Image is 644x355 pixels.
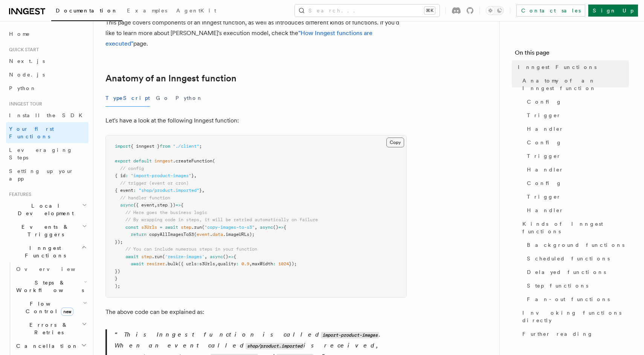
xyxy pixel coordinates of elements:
[154,158,173,164] span: inngest
[120,181,189,186] span: // trigger (event or cron)
[6,27,89,41] a: Home
[165,261,178,266] span: .bulk
[215,261,218,266] span: ,
[516,5,585,17] a: Contact sales
[588,5,638,17] a: Sign Up
[527,241,624,249] span: Background functions
[13,339,89,353] button: Cancellation
[524,252,629,265] a: Scheduled functions
[6,223,82,238] span: Events & Triggers
[115,276,118,281] span: }
[122,2,172,20] a: Examples
[125,217,318,222] span: // By wrapping code in steps, it will be retried automatically on failure
[176,8,216,14] span: AgentKit
[527,152,561,160] span: Trigger
[152,254,162,259] span: .run
[515,60,629,74] a: Inngest Functions
[6,109,89,122] a: Install the SDK
[524,136,629,149] a: Config
[202,188,204,193] span: ,
[105,73,237,84] a: Anatomy of an Inngest function
[6,202,82,217] span: Local Development
[139,188,199,193] span: "shop/product.imported"
[6,81,89,95] a: Python
[115,158,131,164] span: export
[127,8,167,14] span: Examples
[160,225,162,230] span: =
[199,188,202,193] span: }
[204,254,207,259] span: ,
[165,254,204,259] span: 'resize-images'
[131,144,160,149] span: { inngest }
[6,54,89,68] a: Next.js
[223,254,228,259] span: ()
[9,85,37,91] span: Python
[295,5,440,17] button: Search...⌘K
[252,261,273,266] span: maxWidth
[178,261,197,266] span: ({ urls
[6,101,42,107] span: Inngest tour
[233,254,236,259] span: {
[515,48,629,60] h4: On this page
[284,225,286,230] span: {
[527,255,610,262] span: Scheduled functions
[105,17,407,49] p: This page covers components of an Inngest function, as well as introduces different kinds of func...
[486,6,504,15] button: Toggle dark mode
[527,112,561,119] span: Trigger
[6,68,89,81] a: Node.js
[6,143,89,164] a: Leveraging Steps
[524,122,629,136] a: Handler
[278,261,289,266] span: 1024
[125,254,139,259] span: await
[210,254,223,259] span: async
[105,90,150,107] button: TypeScript
[141,254,152,259] span: step
[115,173,125,178] span: { id
[9,72,45,78] span: Node.js
[131,232,147,237] span: return
[527,179,562,187] span: Config
[524,95,629,109] a: Config
[194,173,197,178] span: ,
[133,188,136,193] span: :
[61,308,73,316] span: new
[156,90,169,107] button: Go
[524,190,629,204] a: Trigger
[278,225,284,230] span: =>
[522,220,629,235] span: Kinds of Inngest functions
[519,306,629,327] a: Invoking functions directly
[527,282,588,289] span: Step functions
[289,261,297,266] span: });
[6,220,89,241] button: Events & Triggers
[162,254,165,259] span: (
[522,330,593,338] span: Further reading
[125,210,207,215] span: // Here goes the business logic
[210,232,212,237] span: .
[223,232,255,237] span: .imageURLs);
[204,225,255,230] span: "copy-images-to-s3"
[191,173,194,178] span: }
[241,261,249,266] span: 0.9
[115,188,133,193] span: { event
[13,318,89,339] button: Errors & Retries
[105,115,407,126] p: Let's have a look at the following Inngest function:
[181,202,183,208] span: {
[115,239,123,245] span: });
[13,297,89,318] button: Flow Controlnew
[125,173,128,178] span: :
[194,232,197,237] span: (
[181,225,191,230] span: step
[6,164,89,185] a: Setting up your app
[173,144,199,149] span: "./client"
[6,191,31,197] span: Features
[519,74,629,95] a: Anatomy of an Inngest function
[157,202,175,208] span: step })
[212,232,223,237] span: data
[147,261,165,266] span: resizer
[527,125,564,133] span: Handler
[6,47,39,53] span: Quick start
[524,279,629,292] a: Step functions
[524,238,629,252] a: Background functions
[175,202,181,208] span: =>
[133,158,152,164] span: default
